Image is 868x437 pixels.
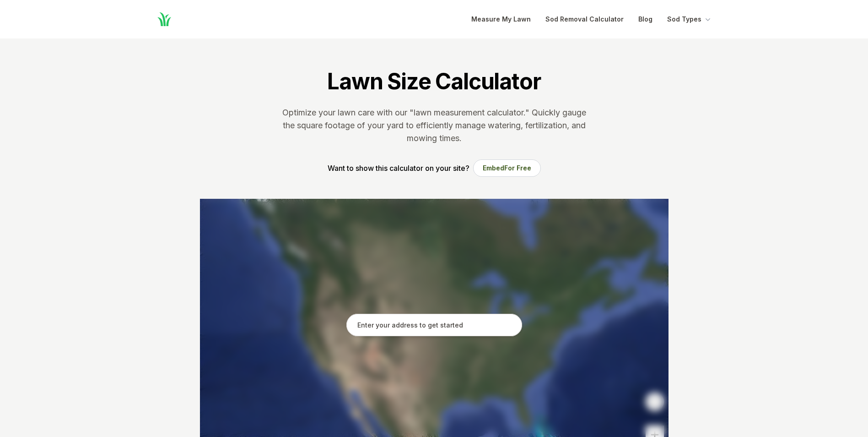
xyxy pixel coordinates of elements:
[667,14,712,25] button: Sod Types
[638,14,652,25] a: Blog
[327,68,540,95] h1: Lawn Size Calculator
[328,163,469,174] p: Want to show this calculator on your site?
[473,159,541,177] button: EmbedFor Free
[280,106,588,145] p: Optimize your lawn care with our "lawn measurement calculator." Quickly gauge the square footage ...
[471,14,531,25] a: Measure My Lawn
[346,314,522,337] input: Enter your address to get started
[545,14,624,25] a: Sod Removal Calculator
[504,164,531,172] span: For Free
